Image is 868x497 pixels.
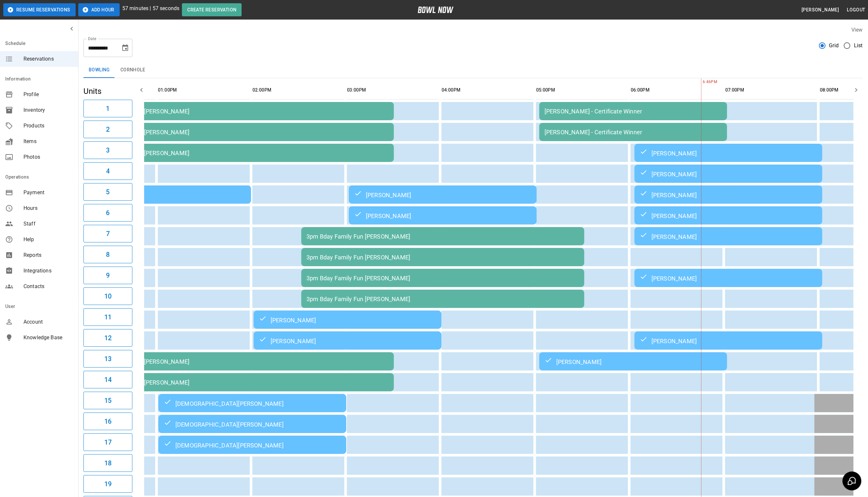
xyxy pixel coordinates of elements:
[116,358,389,365] div: 1pm Bday [PERSON_NAME]
[104,416,112,427] h6: 16
[104,479,112,489] h6: 19
[259,316,436,324] div: [PERSON_NAME]
[83,287,132,305] button: 10
[23,91,73,98] span: Profile
[354,212,531,219] div: [PERSON_NAME]
[307,275,579,282] div: 3pm Bday Family Fun [PERSON_NAME]
[701,79,703,85] span: 6:46PM
[23,55,73,63] span: Reservations
[83,121,132,138] button: 2
[854,42,863,50] span: List
[106,124,110,135] h6: 2
[23,220,73,228] span: Staff
[106,103,110,114] h6: 1
[23,334,73,342] span: Knowledge Base
[164,399,341,407] div: [DEMOGRAPHIC_DATA][PERSON_NAME]
[640,212,817,219] div: [PERSON_NAME]
[116,129,389,136] div: 1pm Bday [PERSON_NAME]
[164,420,341,428] div: [DEMOGRAPHIC_DATA][PERSON_NAME]
[83,204,132,222] button: 6
[640,274,817,282] div: [PERSON_NAME]
[545,129,722,136] div: [PERSON_NAME] - Certificate Winner
[164,441,341,449] div: [DEMOGRAPHIC_DATA][PERSON_NAME]
[116,108,389,115] div: 1pm Bday [PERSON_NAME]
[158,81,250,99] th: 01:00PM
[545,358,722,365] div: [PERSON_NAME]
[845,4,868,16] button: Logout
[104,458,112,468] h6: 18
[104,312,112,322] h6: 11
[83,350,132,368] button: 13
[104,354,112,364] h6: 13
[83,62,863,78] div: inventory tabs
[307,233,579,240] div: 3pm Bday Family Fun [PERSON_NAME]
[68,191,246,198] div: [PERSON_NAME]
[182,3,242,16] button: Create Reservation
[106,208,110,218] h6: 6
[23,189,73,197] span: Payment
[307,296,579,302] div: 3pm Bday Family Fun [PERSON_NAME]
[122,5,179,16] p: 57 minutes | 57 seconds
[829,42,839,50] span: Grid
[116,150,389,156] div: 1pm Bday [PERSON_NAME]
[23,138,73,145] span: Items
[104,333,112,343] h6: 12
[23,283,73,290] span: Contacts
[104,374,112,385] h6: 14
[23,153,73,161] span: Photos
[115,62,150,78] button: Cornhole
[83,475,132,493] button: 19
[116,379,389,386] div: 1pm Bday [PERSON_NAME]
[83,225,132,242] button: 7
[106,187,110,197] h6: 5
[83,183,132,201] button: 5
[83,267,132,284] button: 9
[106,166,110,176] h6: 4
[83,329,132,347] button: 12
[23,251,73,259] span: Reports
[640,191,817,198] div: [PERSON_NAME]
[106,145,110,155] h6: 3
[23,236,73,243] span: Help
[83,413,132,430] button: 16
[259,337,436,344] div: [PERSON_NAME]
[23,122,73,130] span: Products
[83,100,132,117] button: 1
[307,254,579,261] div: 3pm Bday Family Fun [PERSON_NAME]
[83,433,132,451] button: 17
[640,232,817,240] div: [PERSON_NAME]
[83,392,132,409] button: 15
[106,249,110,260] h6: 8
[640,149,817,157] div: [PERSON_NAME]
[104,291,112,301] h6: 10
[83,162,132,180] button: 4
[640,170,817,178] div: [PERSON_NAME]
[83,371,132,388] button: 14
[83,62,115,78] button: Bowling
[78,3,120,16] button: Add Hour
[23,318,73,326] span: Account
[252,81,344,99] th: 02:00PM
[418,7,454,13] img: logo
[104,395,112,406] h6: 15
[545,108,722,115] div: [PERSON_NAME] - Certificate Winner
[799,4,842,16] button: [PERSON_NAME]
[83,141,132,159] button: 3
[119,41,132,54] button: Choose date, selected date is Sep 27, 2025
[640,337,817,344] div: [PERSON_NAME]
[347,81,439,99] th: 03:00PM
[23,204,73,212] span: Hours
[83,454,132,472] button: 18
[3,3,76,16] button: Resume Reservations
[83,86,132,96] h5: Units
[83,246,132,263] button: 8
[106,228,110,239] h6: 7
[851,27,863,33] label: View
[354,191,531,198] div: [PERSON_NAME]
[23,267,73,275] span: Integrations
[104,437,112,447] h6: 17
[106,270,110,281] h6: 9
[83,308,132,326] button: 11
[23,106,73,114] span: Inventory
